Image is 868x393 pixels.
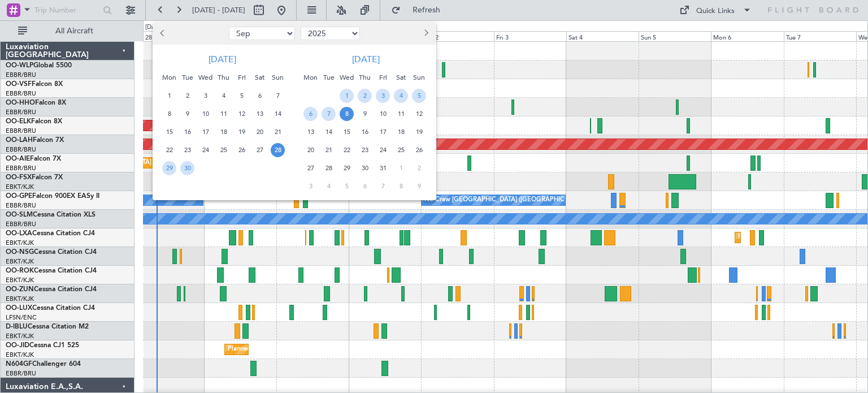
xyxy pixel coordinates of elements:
[356,177,374,195] div: 6-11-2025
[302,141,320,159] div: 20-10-2025
[358,125,372,139] span: 16
[392,105,410,123] div: 11-10-2025
[338,105,356,123] div: 8-10-2025
[162,89,176,103] span: 1
[394,107,408,121] span: 11
[251,123,269,141] div: 20-9-2025
[358,161,372,175] span: 30
[235,125,249,139] span: 19
[376,161,390,175] span: 31
[198,143,212,157] span: 24
[374,141,392,159] div: 24-10-2025
[338,123,356,141] div: 15-10-2025
[394,143,408,157] span: 25
[392,177,410,195] div: 8-11-2025
[160,87,179,105] div: 1-9-2025
[320,105,338,123] div: 7-10-2025
[303,143,318,157] span: 20
[216,125,231,139] span: 18
[197,87,215,105] div: 3-9-2025
[180,89,194,103] span: 2
[410,105,428,123] div: 12-10-2025
[180,125,194,139] span: 16
[374,123,392,141] div: 17-10-2025
[340,107,354,121] span: 8
[340,179,354,193] span: 5
[412,161,426,175] span: 2
[410,68,428,87] div: Sun
[394,125,408,139] span: 18
[271,125,285,139] span: 21
[216,107,231,121] span: 11
[419,24,432,42] button: Next month
[160,159,179,177] div: 29-9-2025
[271,107,285,121] span: 14
[356,123,374,141] div: 16-10-2025
[251,141,269,159] div: 27-9-2025
[356,105,374,123] div: 9-10-2025
[410,87,428,105] div: 5-10-2025
[394,179,408,193] span: 8
[179,105,197,123] div: 9-9-2025
[376,107,390,121] span: 10
[269,141,287,159] div: 28-9-2025
[374,159,392,177] div: 31-10-2025
[392,159,410,177] div: 1-11-2025
[198,89,212,103] span: 3
[376,179,390,193] span: 7
[410,123,428,141] div: 19-10-2025
[322,107,336,121] span: 7
[303,161,318,175] span: 27
[410,177,428,195] div: 9-11-2025
[233,105,251,123] div: 12-9-2025
[358,89,372,103] span: 2
[179,68,197,87] div: Tue
[338,159,356,177] div: 29-10-2025
[253,125,267,139] span: 20
[302,159,320,177] div: 27-10-2025
[301,27,360,40] select: Select year
[229,27,295,40] select: Select month
[374,87,392,105] div: 3-10-2025
[410,159,428,177] div: 2-11-2025
[302,105,320,123] div: 6-10-2025
[179,159,197,177] div: 30-9-2025
[394,89,408,103] span: 4
[162,125,176,139] span: 15
[233,141,251,159] div: 26-9-2025
[376,143,390,157] span: 24
[160,68,179,87] div: Mon
[160,105,179,123] div: 8-9-2025
[235,107,249,121] span: 12
[322,179,336,193] span: 4
[358,179,372,193] span: 6
[233,87,251,105] div: 5-9-2025
[392,141,410,159] div: 25-10-2025
[412,125,426,139] span: 19
[322,125,336,139] span: 14
[302,123,320,141] div: 13-10-2025
[338,177,356,195] div: 5-11-2025
[216,143,231,157] span: 25
[412,179,426,193] span: 9
[392,87,410,105] div: 4-10-2025
[198,125,212,139] span: 17
[198,107,212,121] span: 10
[302,68,320,87] div: Mon
[376,89,390,103] span: 3
[320,141,338,159] div: 21-10-2025
[356,87,374,105] div: 2-10-2025
[197,68,215,87] div: Wed
[394,161,408,175] span: 1
[235,89,249,103] span: 5
[253,89,267,103] span: 6
[271,143,285,157] span: 28
[180,143,194,157] span: 23
[251,87,269,105] div: 6-9-2025
[179,87,197,105] div: 2-9-2025
[376,125,390,139] span: 17
[179,123,197,141] div: 16-9-2025
[269,87,287,105] div: 7-9-2025
[374,177,392,195] div: 7-11-2025
[340,125,354,139] span: 15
